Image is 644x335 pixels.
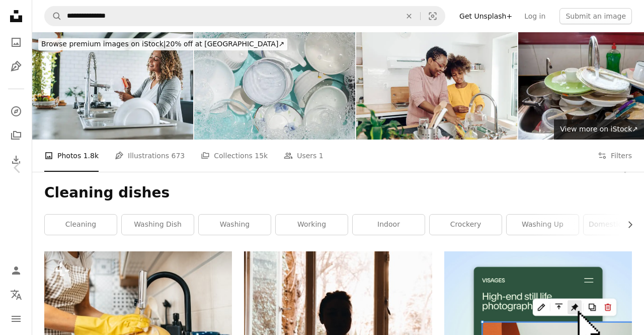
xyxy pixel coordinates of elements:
button: scroll list to the right [621,215,632,235]
button: Filters [598,140,632,172]
a: Illustrations 673 [115,140,185,172]
span: 15k [255,150,268,161]
span: 673 [172,150,185,161]
button: Search Unsplash [45,7,62,26]
img: African American girl helping her grandma washing dishes [356,32,517,140]
a: Users 1 [284,140,324,172]
a: View more on iStock↗ [554,119,644,140]
img: Woman washing wine glass with sponge [32,32,193,140]
a: Get Unsplash+ [453,8,518,24]
button: Clear [398,7,420,26]
span: 20% off at [GEOGRAPHIC_DATA] ↗ [41,40,284,48]
a: Explore [6,101,26,121]
span: View more on iStock ↗ [560,125,638,133]
a: working [276,215,348,235]
a: cleaning [45,215,117,235]
button: Language [6,285,26,305]
a: Illustrations [6,56,26,77]
a: washing dish [122,215,194,235]
a: indoor [353,215,425,235]
a: Browse premium images on iStock|20% off at [GEOGRAPHIC_DATA]↗ [32,32,293,56]
h1: Cleaning dishes [44,184,632,202]
button: Visual search [421,7,445,26]
form: Find visuals sitewide [44,6,445,26]
a: Log in [518,8,551,24]
a: Young adult woman with yellow protective gloves washing her dishes on kitchen sink. Household and... [44,309,232,318]
span: 1 [319,150,324,161]
a: washing [199,215,271,235]
a: Photos [6,32,26,52]
span: Browse premium images on iStock | [41,40,166,48]
a: washing up [507,215,579,235]
button: Submit an image [559,8,632,24]
a: Collections 15k [201,140,268,172]
img: Dishes and bowls in water and bubbles of dishwashing liquid [194,32,355,140]
a: Log in / Sign up [6,260,26,281]
button: Menu [6,309,26,329]
a: crockery [430,215,502,235]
